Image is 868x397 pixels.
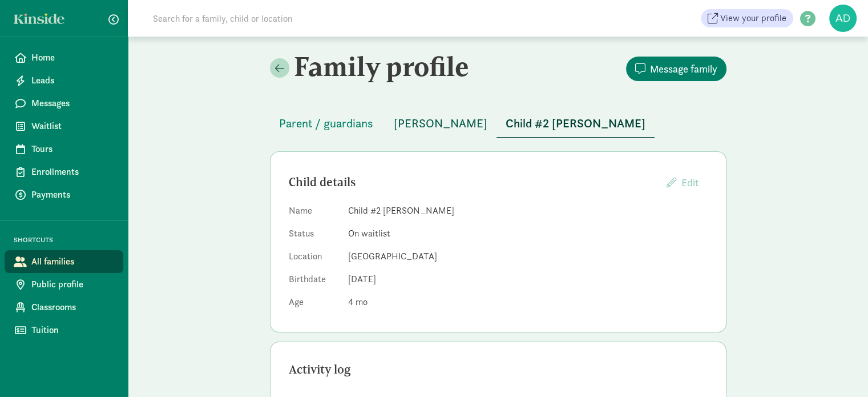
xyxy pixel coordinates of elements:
span: Child #2 [PERSON_NAME] [506,114,645,133]
span: Waitlist [31,119,114,133]
dt: Birthdate [289,272,339,291]
a: Tuition [5,319,123,342]
dd: [GEOGRAPHIC_DATA] [348,250,708,263]
span: All families [31,255,114,268]
dt: Age [289,295,339,314]
button: [PERSON_NAME] [385,110,496,137]
a: All families [5,250,123,273]
span: View your profile [720,11,786,25]
div: Child details [289,173,657,191]
iframe: Chat Widget [811,342,868,397]
a: Waitlist [5,115,123,138]
span: 4 [348,296,368,308]
span: Leads [31,74,114,87]
dt: Location [289,250,339,268]
a: Messages [5,92,123,115]
dt: Status [289,227,339,245]
span: Enrollments [31,165,114,179]
a: Enrollments [5,161,123,183]
a: Payments [5,183,123,206]
span: Edit [681,176,699,189]
button: Message family [626,57,726,81]
div: Activity log [289,360,708,379]
input: Search for a family, child or location [146,7,466,30]
a: Child #2 [PERSON_NAME] [496,117,655,130]
span: Tuition [31,323,114,337]
span: Payments [31,188,114,202]
span: Classrooms [31,300,114,314]
span: [PERSON_NAME] [394,114,487,133]
dt: Name [289,204,339,222]
a: Home [5,46,123,69]
span: Parent / guardians [279,114,373,133]
span: Public profile [31,278,114,291]
a: View your profile [701,9,793,27]
span: [DATE] [348,273,376,285]
button: Child #2 [PERSON_NAME] [496,110,655,138]
a: [PERSON_NAME] [385,117,496,130]
span: Messages [31,97,114,110]
a: Public profile [5,273,123,296]
a: Tours [5,138,123,161]
span: Message family [650,61,717,77]
span: Tours [31,142,114,156]
a: Classrooms [5,296,123,319]
dd: Child #2 [PERSON_NAME] [348,204,708,218]
a: Leads [5,69,123,92]
dd: On waitlist [348,227,708,240]
button: Edit [657,170,708,195]
a: Parent / guardians [270,117,382,130]
h2: Family profile [270,50,496,82]
button: Parent / guardians [270,110,382,137]
span: Home [31,51,114,65]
